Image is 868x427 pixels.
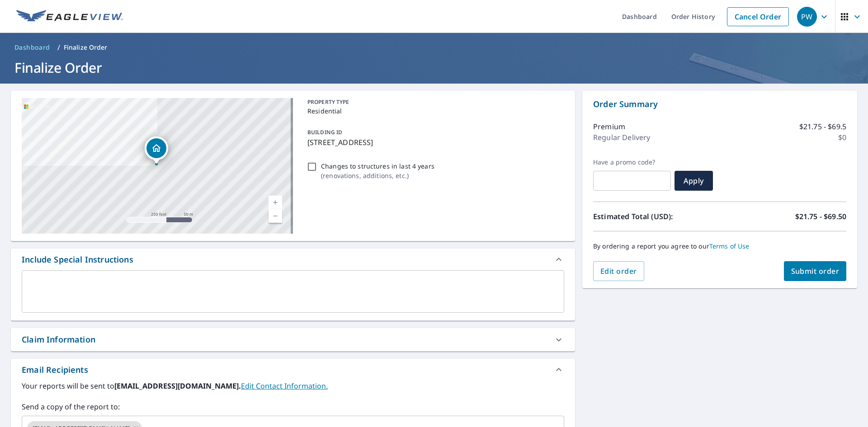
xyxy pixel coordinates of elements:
[593,121,625,132] p: Premium
[145,136,168,164] div: Dropped pin, building 1, Residential property, 2493 Barnsbury Rd East Lansing, MI 48823
[593,242,846,250] p: By ordering a report you agree to our
[838,132,846,143] p: $0
[727,7,789,26] a: Cancel Order
[797,7,817,27] div: PW
[795,211,846,222] p: $21.75 - $69.50
[593,132,650,143] p: Regular Delivery
[269,196,282,209] a: Current Level 17, Zoom In
[57,42,60,53] li: /
[22,364,88,376] div: Email Recipients
[791,266,840,276] span: Submit order
[682,176,706,186] span: Apply
[14,43,50,52] span: Dashboard
[675,171,713,191] button: Apply
[307,128,342,136] p: BUILDING ID
[64,43,108,52] p: Finalize Order
[593,98,846,110] p: Order Summary
[22,333,95,346] div: Claim Information
[307,106,561,116] p: Residential
[22,401,564,412] label: Send a copy of the report to:
[22,380,564,391] label: Your reports will be sent to
[11,328,575,351] div: Claim Information
[593,158,671,166] label: Have a promo code?
[114,381,241,391] b: [EMAIL_ADDRESS][DOMAIN_NAME].
[16,10,123,23] img: EV Logo
[593,261,644,281] button: Edit order
[709,242,750,250] a: Terms of Use
[241,381,328,391] a: EditContactInfo
[11,40,857,55] nav: breadcrumb
[600,266,637,276] span: Edit order
[321,171,434,180] p: ( renovations, additions, etc. )
[11,249,575,270] div: Include Special Instructions
[784,261,847,281] button: Submit order
[11,58,857,77] h1: Finalize Order
[321,161,434,171] p: Changes to structures in last 4 years
[307,137,561,148] p: [STREET_ADDRESS]
[799,121,846,132] p: $21.75 - $69.5
[269,209,282,223] a: Current Level 17, Zoom Out
[22,253,133,266] div: Include Special Instructions
[11,40,54,55] a: Dashboard
[307,98,561,106] p: PROPERTY TYPE
[11,359,575,380] div: Email Recipients
[593,211,720,222] p: Estimated Total (USD):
